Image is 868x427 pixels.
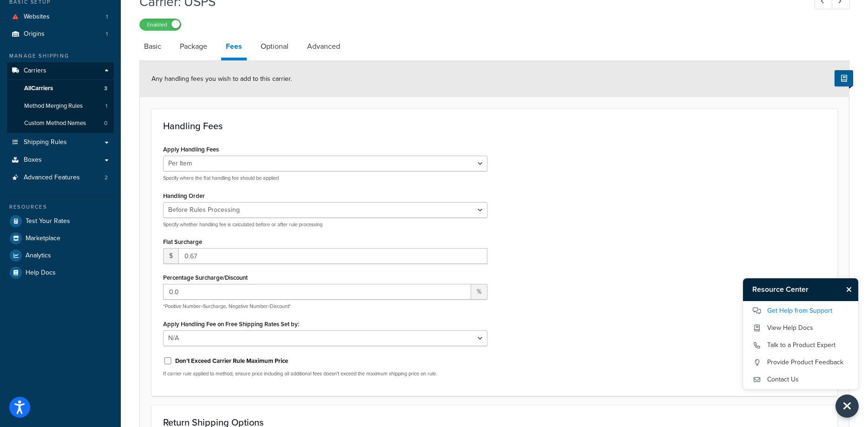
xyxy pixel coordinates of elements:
[24,156,42,164] span: Boxes
[7,98,114,115] li: Method Merging Rules
[7,115,114,132] li: Custom Method Names
[7,151,114,169] a: Boxes
[163,274,248,281] label: Percentage Surcharge/Discount
[7,169,114,186] a: Advanced Features2
[7,8,114,26] a: Websites1
[221,35,247,60] a: Fees
[7,213,114,230] a: Test Your Rates
[752,355,849,370] a: Provide Product Feedback
[26,235,60,243] span: Marketplace
[24,30,45,38] span: Origins
[7,52,114,60] div: Manage Shipping
[163,221,487,228] p: Specify whether handling fee is calculated before or after rule processing
[140,19,181,30] label: Enabled
[302,35,345,58] a: Advanced
[24,174,80,182] span: Advanced Features
[104,119,107,127] span: 0
[256,35,293,58] a: Optional
[139,35,166,58] a: Basic
[743,278,842,301] h3: Resource Center
[7,62,114,133] li: Carriers
[175,357,288,365] label: Don't Exceed Carrier Rule Maximum Price
[7,169,114,186] li: Advanced Features
[752,321,849,335] a: View Help Docs
[24,138,67,146] span: Shipping Rules
[7,26,114,43] li: Origins
[7,203,114,211] div: Resources
[105,174,108,182] span: 2
[163,238,202,245] label: Flat Surcharge
[24,67,46,75] span: Carriers
[7,247,114,264] a: Analytics
[7,115,114,132] a: Custom Method Names0
[26,269,56,277] span: Help Docs
[752,372,849,387] a: Contact Us
[7,230,114,247] a: Marketplace
[163,121,826,131] h3: Handling Fees
[105,102,107,110] span: 1
[24,102,83,110] span: Method Merging Rules
[752,338,849,353] a: Talk to a Product Expert
[24,119,86,127] span: Custom Method Names
[471,284,487,300] span: %
[7,264,114,281] a: Help Docs
[151,74,292,84] span: Any handling fees you wish to add to this carrier.
[163,321,299,328] label: Apply Handling Fee on Free Shipping Rates Set by:
[106,13,108,21] span: 1
[163,192,205,199] label: Handling Order
[106,30,108,38] span: 1
[104,85,107,92] span: 3
[7,98,114,115] a: Method Merging Rules1
[163,303,487,310] p: *Positive Number=Surcharge, Negative Number=Discount*
[24,13,50,21] span: Websites
[835,70,853,86] button: Show Help Docs
[7,134,114,151] a: Shipping Rules
[7,80,114,97] a: AllCarriers3
[175,35,212,58] a: Package
[163,146,219,153] label: Apply Handling Fees
[835,394,859,418] button: Close Resource Center
[24,85,53,92] span: All Carriers
[26,252,51,260] span: Analytics
[7,62,114,79] a: Carriers
[26,217,70,225] span: Test Your Rates
[752,303,849,318] a: Get Help from Support
[7,26,114,43] a: Origins1
[842,284,858,295] button: Close Resource Center
[163,248,178,264] span: $
[163,370,487,377] p: If carrier rule applied to method, ensure price including all additional fees doesn't exceed the ...
[163,175,487,182] p: Specify where the flat handling fee should be applied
